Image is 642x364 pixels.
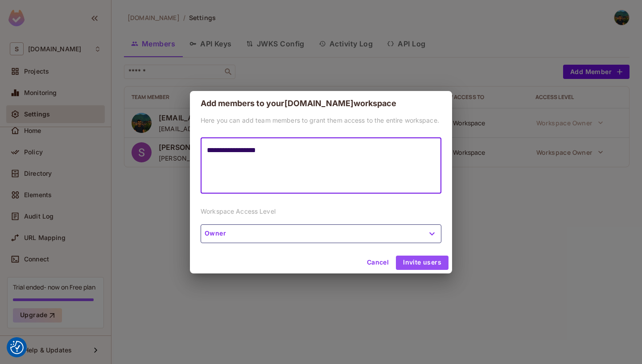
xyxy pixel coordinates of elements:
p: Workspace Access Level [201,207,441,215]
button: Owner [201,224,441,243]
h2: Add members to your [DOMAIN_NAME] workspace [190,91,452,116]
img: Revisit consent button [10,341,24,354]
p: Here you can add team members to grant them access to the entire workspace. [201,116,441,124]
button: Consent Preferences [10,341,24,354]
button: Invite users [396,256,449,270]
button: Cancel [363,256,392,270]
